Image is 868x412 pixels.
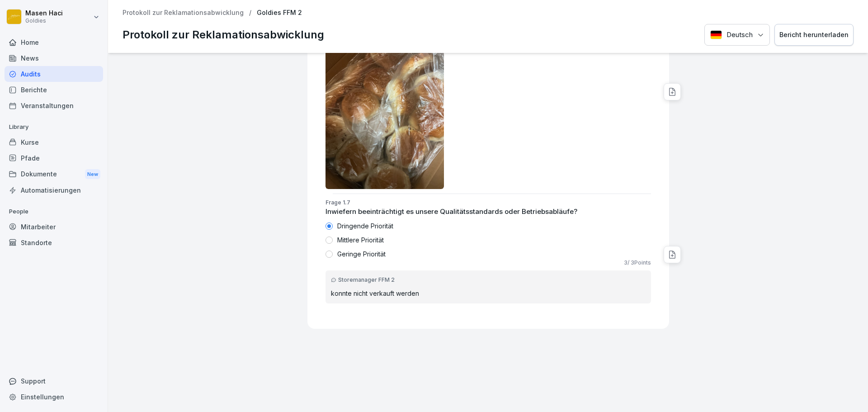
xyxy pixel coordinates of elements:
[337,235,384,245] p: Mittlere Priorität
[325,199,651,207] p: Frage 1.7
[5,82,103,98] a: Berichte
[5,120,103,134] p: Library
[5,235,103,251] a: Standorte
[85,169,100,180] div: New
[123,9,244,17] a: Protokoll zur Reklamationsabwicklung
[331,289,646,298] p: konnte nicht verkauft werden
[5,50,103,66] a: News
[5,66,103,82] a: Audits
[710,30,722,39] img: Deutsch
[5,150,103,166] a: Pfade
[5,98,103,114] a: Veranstaltungen
[704,24,770,46] button: Language
[5,389,103,405] a: Einstellungen
[25,18,63,24] p: Goldies
[325,31,444,189] img: cborvlzxsvqnty3281nrgzfg.png
[5,204,103,219] p: People
[5,219,103,235] a: Mitarbeiter
[257,9,302,17] p: Goldies FFM 2
[5,166,103,183] div: Dokumente
[337,249,386,259] p: Geringe Priorität
[25,9,63,17] p: Masen Haci
[779,30,849,40] div: Bericht herunterladen
[5,182,103,198] a: Automatisierungen
[774,24,854,46] button: Bericht herunterladen
[5,34,103,50] a: Home
[5,134,103,150] a: Kurse
[5,166,103,183] a: DokumenteNew
[624,259,651,267] p: 3 / 3 Points
[726,30,753,40] p: Deutsch
[331,276,646,284] div: Storemanager FFM 2
[249,9,251,17] p: /
[5,373,103,389] div: Support
[325,207,651,217] p: Inwiefern beeinträchtigt es unsere Qualitätsstandards oder Betriebsabläufe?
[337,221,393,231] p: Dringende Priorität
[123,27,324,43] p: Protokoll zur Reklamationsabwicklung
